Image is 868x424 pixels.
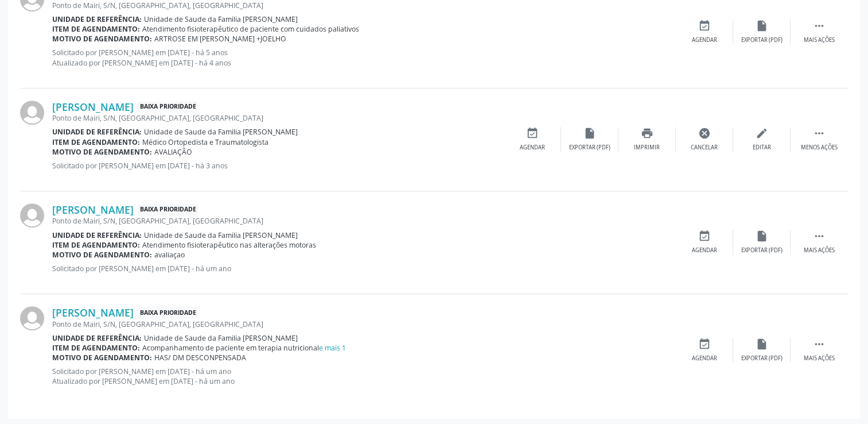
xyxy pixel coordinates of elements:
span: AVALIAÇÃO [154,147,192,157]
b: Motivo de agendamento: [52,250,152,260]
div: Ponto de Mairi, S/N, [GEOGRAPHIC_DATA], [GEOGRAPHIC_DATA] [52,319,676,329]
i: insert_drive_file [756,230,768,242]
div: Agendar [692,36,717,44]
a: [PERSON_NAME] [52,101,134,113]
i: event_available [526,127,539,140]
span: Atendimento fisioterapêutico nas alterações motoras [142,240,316,250]
div: Menos ações [801,144,838,152]
div: Exportar (PDF) [741,354,783,363]
span: Baixa Prioridade [138,307,198,319]
div: Imprimir [634,144,660,152]
div: Exportar (PDF) [741,36,783,44]
i:  [813,230,826,242]
b: Item de agendamento: [52,343,140,353]
img: img [20,203,44,228]
div: Ponto de Mairi, S/N, [GEOGRAPHIC_DATA], [GEOGRAPHIC_DATA] [52,1,676,10]
span: Baixa Prioridade [138,204,198,216]
span: Médico Ortopedista e Traumatologista [142,137,268,147]
a: e mais 1 [319,343,346,353]
b: Item de agendamento: [52,240,140,250]
i: cancel [698,127,711,140]
div: Agendar [520,144,545,152]
b: Item de agendamento: [52,137,140,147]
i: edit [756,127,768,140]
i:  [813,127,826,140]
b: Motivo de agendamento: [52,34,152,44]
img: img [20,306,44,330]
p: Solicitado por [PERSON_NAME] em [DATE] - há um ano Atualizado por [PERSON_NAME] em [DATE] - há um... [52,367,676,386]
b: Unidade de referência: [52,333,142,343]
div: Exportar (PDF) [741,246,783,255]
div: Mais ações [804,36,835,44]
p: Solicitado por [PERSON_NAME] em [DATE] - há 5 anos Atualizado por [PERSON_NAME] em [DATE] - há 4 ... [52,48,676,67]
i: event_available [698,20,711,32]
b: Motivo de agendamento: [52,147,152,157]
span: ARTROSE EM [PERSON_NAME] +JOELHO [154,34,286,44]
div: Mais ações [804,246,835,255]
div: Ponto de Mairi, S/N, [GEOGRAPHIC_DATA], [GEOGRAPHIC_DATA] [52,216,676,226]
span: Baixa Prioridade [138,101,198,113]
span: avaliaçao [154,250,185,260]
div: Agendar [692,354,717,363]
div: Ponto de Mairi, S/N, [GEOGRAPHIC_DATA], [GEOGRAPHIC_DATA] [52,113,504,123]
p: Solicitado por [PERSON_NAME] em [DATE] - há um ano [52,264,676,273]
div: Editar [753,144,771,152]
b: Unidade de referência: [52,230,142,240]
span: Unidade de Saude da Familia [PERSON_NAME] [144,230,298,240]
p: Solicitado por [PERSON_NAME] em [DATE] - há 3 anos [52,161,504,171]
a: [PERSON_NAME] [52,203,134,216]
b: Unidade de referência: [52,127,142,137]
span: Acompanhamento de paciente em terapia nutricional [142,343,346,353]
b: Item de agendamento: [52,24,140,34]
i: insert_drive_file [756,20,768,32]
b: Motivo de agendamento: [52,353,152,363]
i:  [813,338,826,350]
i: event_available [698,338,711,350]
span: Unidade de Saude da Familia [PERSON_NAME] [144,127,298,137]
b: Unidade de referência: [52,14,142,24]
i:  [813,20,826,32]
div: Agendar [692,246,717,255]
span: Unidade de Saude da Familia [PERSON_NAME] [144,14,298,24]
div: Cancelar [691,144,718,152]
i: print [641,127,653,140]
a: [PERSON_NAME] [52,306,134,319]
img: img [20,101,44,125]
div: Exportar (PDF) [569,144,610,152]
div: Mais ações [804,354,835,363]
span: Atendimento fisioterapêutico de paciente com cuidados paliativos [142,24,359,34]
i: event_available [698,230,711,242]
i: insert_drive_file [583,127,596,140]
i: insert_drive_file [756,338,768,350]
span: HAS/ DM DESCONPENSADA [154,353,246,363]
span: Unidade de Saude da Familia [PERSON_NAME] [144,333,298,343]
